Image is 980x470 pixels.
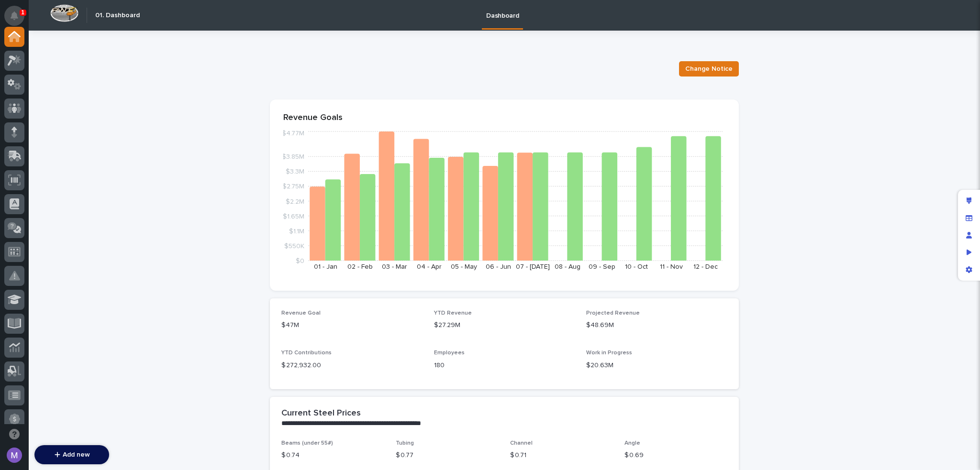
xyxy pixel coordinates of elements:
[679,61,739,77] button: Change Notice
[85,189,104,197] span: [DATE]
[95,11,140,20] h2: 01. Dashboard
[510,440,533,446] span: Channel
[281,350,332,356] span: YTD Contributions
[19,229,52,238] span: Help Docs
[79,189,83,197] span: •
[281,440,333,446] span: Beams (under 55#)
[960,209,978,227] div: Manage fields and data
[286,198,304,205] tspan: $2.2M
[10,230,17,237] div: 📖
[25,77,158,87] input: Clear
[10,38,174,53] p: Welcome 👋
[589,263,615,270] text: 09 - Sep
[516,263,550,270] text: 07 - [DATE]
[281,361,423,371] p: $ 272,932.00
[281,310,321,316] span: Revenue Goal
[624,450,727,460] p: $ 0.69
[21,9,24,16] p: 1
[960,261,978,278] div: App settings
[555,263,580,270] text: 08 - Aug
[347,263,373,270] text: 02 - Feb
[4,6,24,26] button: Notifications
[284,242,304,249] tspan: $550K
[625,263,648,270] text: 10 - Oct
[6,225,56,242] a: 📖Help Docs
[95,252,116,259] span: Pylon
[960,227,978,244] div: Manage users
[586,350,632,356] span: Work in Progress
[163,109,174,120] button: Start new chat
[586,310,640,316] span: Projected Revenue
[624,440,640,446] span: Angle
[296,258,304,264] tspan: $0
[685,64,733,74] span: Change Notice
[693,263,718,270] text: 12 - Dec
[10,180,25,195] img: Matthew Hall
[19,164,27,171] img: 1736555164131-43832dd5-751b-4058-ba23-39d91318e5a0
[396,440,414,446] span: Tubing
[960,192,978,209] div: Edit layout
[283,113,725,123] p: Revenue Goals
[4,424,24,444] button: Open support chat
[30,189,78,197] span: [PERSON_NAME]
[10,106,27,123] img: 1736555164131-43832dd5-751b-4058-ba23-39d91318e5a0
[10,9,29,28] img: Stacker
[314,263,337,270] text: 01 - Jan
[510,450,613,460] p: $ 0.71
[586,320,727,330] p: $48.69M
[434,350,465,356] span: Employees
[434,361,575,371] p: 180
[67,251,116,259] a: Powered byPylon
[417,263,442,270] text: 04 - Apr
[4,445,24,465] button: users-avatar
[12,11,24,27] div: Notifications1
[85,163,104,171] span: [DATE]
[281,320,423,330] p: $47M
[586,361,727,371] p: $20.63M
[382,263,407,270] text: 03 - Mar
[30,163,78,171] span: [PERSON_NAME]
[10,139,64,147] div: Past conversations
[34,445,109,464] button: Add new
[281,408,361,419] h2: Current Steel Prices
[10,154,25,169] img: Brittany
[451,263,477,270] text: 05 - May
[282,183,304,190] tspan: $2.75M
[148,137,174,149] button: See all
[286,168,304,175] tspan: $3.3M
[10,53,174,68] p: How can we help?
[281,450,384,460] p: $ 0.74
[434,310,472,316] span: YTD Revenue
[434,320,575,330] p: $27.29M
[282,130,304,137] tspan: $4.77M
[486,263,511,270] text: 06 - Jun
[660,263,683,270] text: 11 - Nov
[396,450,499,460] p: $ 0.77
[960,244,978,261] div: Preview as
[33,116,134,123] div: We're offline, we will be back soon!
[283,213,304,219] tspan: $1.65M
[79,163,83,171] span: •
[289,228,304,234] tspan: $1.1M
[50,4,78,22] img: Workspace Logo
[33,106,157,116] div: Start new chat
[282,153,304,160] tspan: $3.85M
